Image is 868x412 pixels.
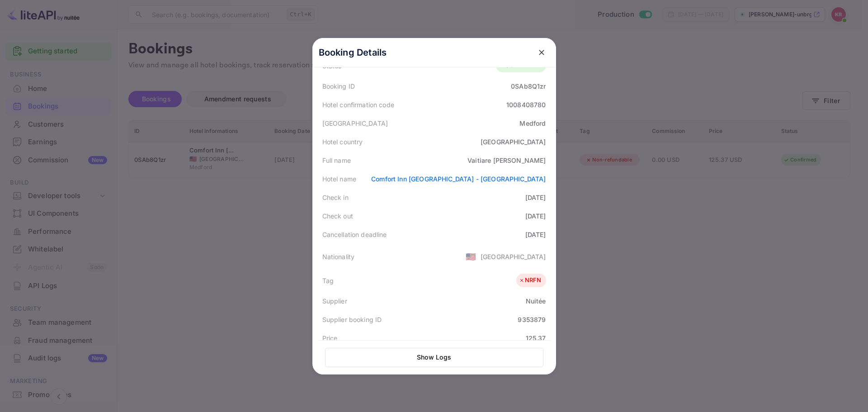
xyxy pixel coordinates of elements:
[319,46,387,59] p: Booking Details
[526,333,546,343] div: 125.37
[322,100,394,109] div: Hotel confirmation code
[322,156,351,165] div: Full name
[525,193,546,202] div: [DATE]
[322,333,338,343] div: Price
[518,315,546,324] div: 9353879
[525,211,546,221] div: [DATE]
[519,118,546,128] div: Medford
[322,174,357,184] div: Hotel name
[467,156,546,165] div: Vaitiare [PERSON_NAME]
[371,175,546,183] a: Comfort Inn [GEOGRAPHIC_DATA] - [GEOGRAPHIC_DATA]
[481,137,546,147] div: [GEOGRAPHIC_DATA]
[533,44,550,61] button: close
[322,230,387,239] div: Cancellation deadline
[322,193,349,202] div: Check in
[322,296,347,306] div: Supplier
[322,211,353,221] div: Check out
[322,315,382,324] div: Supplier booking ID
[519,276,542,285] div: NRFN
[325,348,543,367] button: Show Logs
[511,81,546,91] div: 0SAb8Q1zr
[466,248,476,265] span: United States
[322,81,355,91] div: Booking ID
[526,296,546,306] div: Nuitée
[322,252,355,261] div: Nationality
[322,276,334,285] div: Tag
[525,230,546,239] div: [DATE]
[506,100,546,109] div: 1008408780
[481,252,546,261] div: [GEOGRAPHIC_DATA]
[322,137,363,147] div: Hotel country
[322,118,388,128] div: [GEOGRAPHIC_DATA]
